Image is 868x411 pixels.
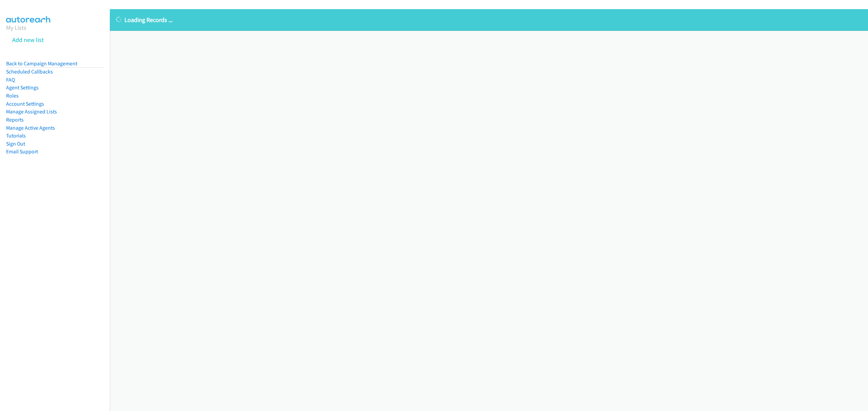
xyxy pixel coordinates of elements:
a: Scheduled Callbacks [6,68,53,75]
a: Tutorials [6,132,26,139]
a: Manage Assigned Lists [6,108,57,115]
a: Agent Settings [6,84,39,91]
a: Back to Campaign Management [6,60,77,67]
a: My Lists [6,24,26,31]
a: Email Support [6,148,38,155]
a: Sign Out [6,140,25,147]
a: FAQ [6,77,15,83]
a: Add new list [12,36,44,44]
a: Roles [6,92,19,99]
a: Account Settings [6,101,44,107]
a: Reports [6,116,24,123]
a: Manage Active Agents [6,125,55,131]
p: Loading Records ... [116,15,862,24]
